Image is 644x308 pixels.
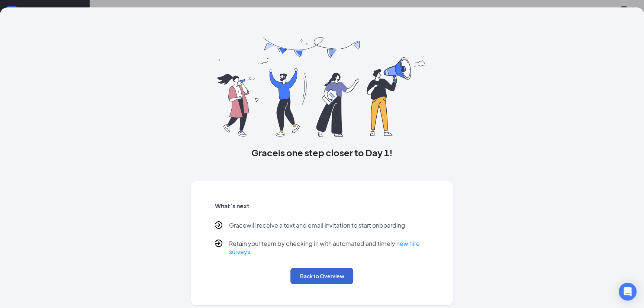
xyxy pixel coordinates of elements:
button: Back to Overview [290,268,353,284]
img: you are all set [217,37,426,137]
h3: Grace is one step closer to Day 1! [191,146,453,159]
p: Retain your team by checking in with automated and timely [229,240,429,256]
p: Grace will receive a text and email invitation to start onboarding [229,221,405,231]
a: new hire surveys [229,240,420,256]
h5: What’s next [215,202,429,210]
div: Open Intercom Messenger [619,283,637,301]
